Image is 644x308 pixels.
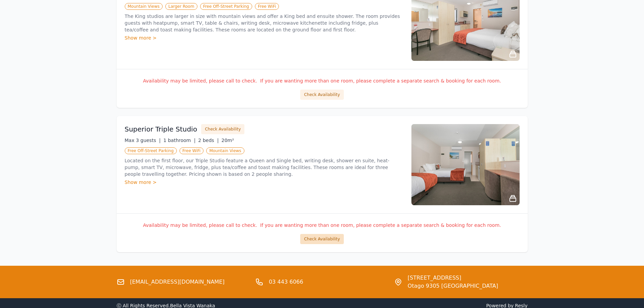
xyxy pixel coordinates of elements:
p: Availability may be limited, please call to check. If you are wanting more than one room, please ... [125,222,520,229]
span: Free WiFi [180,147,204,154]
span: 20m² [221,138,234,143]
span: 1 bathroom | [163,138,195,143]
span: 2 beds | [198,138,219,143]
p: The King studios are larger in size with mountain views and offer a King bed and ensuite shower. ... [125,13,403,33]
span: [STREET_ADDRESS] [408,274,498,282]
span: Free Off-Street Parking [200,3,252,10]
span: Larger Room [165,3,197,10]
button: Check Availability [300,90,343,100]
button: Check Availability [300,234,343,244]
button: Check Availability [201,124,244,134]
span: Mountain Views [125,3,163,10]
div: Show more > [125,34,403,41]
h3: Superior Triple Studio [125,124,197,134]
span: Mountain Views [206,147,244,154]
p: Located on the first floor, our Triple Studio feature a Queen and Single bed, writing desk, showe... [125,157,403,177]
span: Otago 9305 [GEOGRAPHIC_DATA] [408,282,498,290]
p: Availability may be limited, please call to check. If you are wanting more than one room, please ... [125,77,520,84]
span: Free Off-Street Parking [125,147,177,154]
a: [EMAIL_ADDRESS][DOMAIN_NAME] [130,278,225,286]
span: Max 3 guests | [125,138,161,143]
div: Show more > [125,179,403,186]
span: Free WiFi [255,3,279,10]
a: 03 443 6066 [269,278,303,286]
